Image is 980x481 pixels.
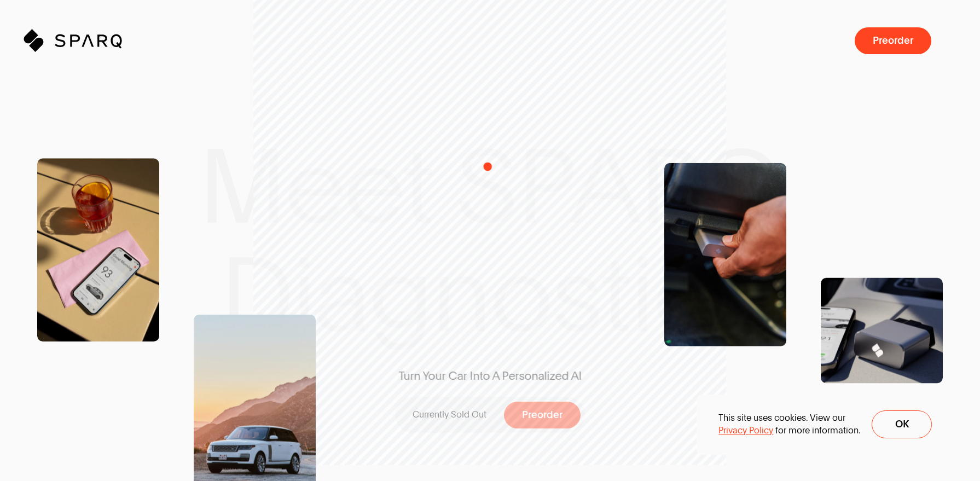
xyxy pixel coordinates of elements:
button: Preorder [504,402,581,428]
img: SPARQ Diagnostics being inserting into an OBD Port [664,163,786,346]
img: SPARQ app open in an iPhone on the Table [37,159,159,342]
a: Privacy Policy [718,425,773,437]
span: Turn Your Car Into A Personalized AI [398,368,582,384]
p: Currently Sold Out [413,409,486,421]
img: Product Shot of a SPARQ Diagnostics Device [821,278,943,384]
p: This site uses cookies. View our for more information. [718,412,861,437]
span: Ok [895,419,909,430]
span: Turn Your Car Into A Personalized AI [375,368,605,384]
span: Preorder [873,36,913,46]
button: Ok [872,410,932,438]
span: Preorder [522,410,563,420]
button: Preorder a SPARQ Diagnostics Device [855,27,931,54]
